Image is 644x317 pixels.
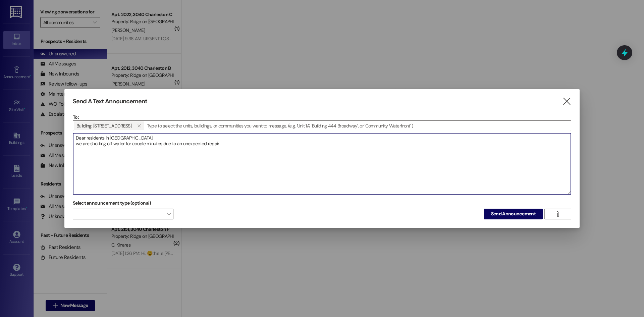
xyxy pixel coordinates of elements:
textarea: Dear residents in [GEOGRAPHIC_DATA], we are shotting off water for couple minutes due to an unexp... [73,133,571,194]
span: Send Announcement [491,210,536,217]
i:  [137,123,141,128]
button: Send Announcement [484,209,543,219]
h3: Send A Text Announcement [73,98,147,105]
span: Building: 3040 Charleston L [76,121,131,130]
i:  [562,98,571,105]
label: Select announcement type (optional) [73,198,151,208]
p: To: [73,114,571,120]
input: Type to select the units, buildings, or communities you want to message. (e.g. 'Unit 1A', 'Buildi... [145,121,571,131]
div: Dear residents in [GEOGRAPHIC_DATA], we are shotting off water for couple minutes due to an unexp... [73,133,571,195]
button: Building: 3040 Charleston L [134,121,144,130]
i:  [555,211,560,217]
